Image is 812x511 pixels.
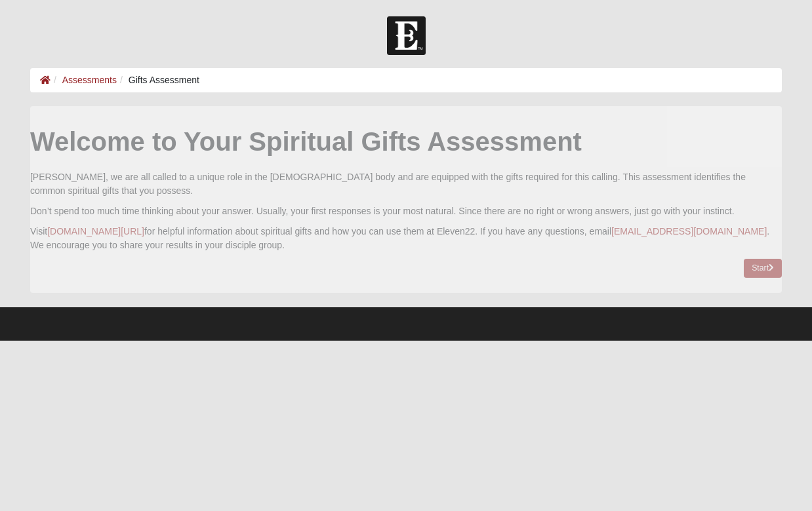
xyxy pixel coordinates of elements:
[30,126,782,157] h2: Welcome to Your Spiritual Gifts Assessment
[62,75,117,85] a: Assessments
[387,16,426,55] img: Church of Eleven22 Logo
[30,204,782,218] p: Don’t spend too much time thinking about your answer. Usually, your first responses is your most ...
[744,259,782,278] a: Start
[30,170,782,198] p: [PERSON_NAME], we are all called to a unique role in the [DEMOGRAPHIC_DATA] body and are equipped...
[47,226,144,237] a: [DOMAIN_NAME][URL]
[117,73,199,87] li: Gifts Assessment
[30,225,782,252] p: Visit for helpful information about spiritual gifts and how you can use them at Eleven22. If you ...
[611,226,767,237] a: [EMAIL_ADDRESS][DOMAIN_NAME]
